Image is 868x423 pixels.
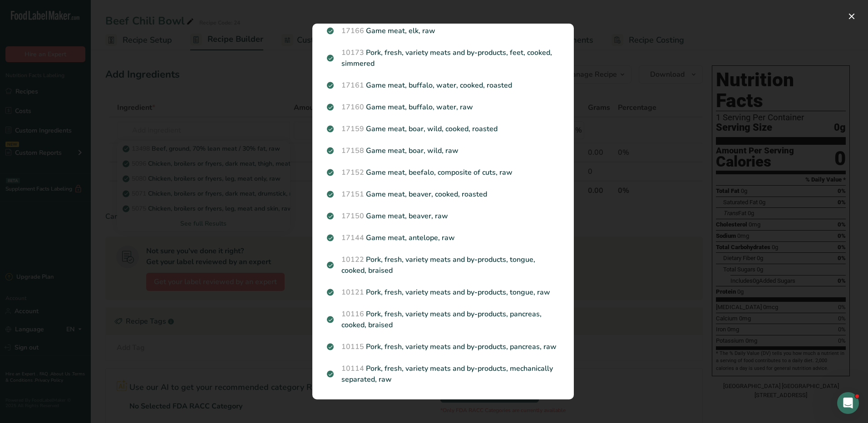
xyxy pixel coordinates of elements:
span: 17160 [341,102,364,112]
p: Game meat, boar, wild, raw [327,145,559,156]
p: Pork, fresh, variety meats and by-products, mechanically separated, raw [327,363,559,385]
span: 10121 [341,287,364,297]
span: 17158 [341,146,364,156]
span: 17161 [341,80,364,90]
span: 10114 [341,364,364,374]
span: 17151 [341,189,364,199]
span: 10115 [341,342,364,352]
p: Pork, fresh, variety meats and by-products, tongue, cooked, braised [327,254,559,276]
span: 17152 [341,167,364,177]
p: Pork, fresh, variety meats and by-products, tongue, raw [327,287,559,298]
p: Game meat, antelope, raw [327,232,559,243]
p: Pork, fresh, variety meats and by-products, feet, cooked, simmered [327,47,559,69]
span: 10122 [341,255,364,265]
p: Game meat, buffalo, water, cooked, roasted [327,80,559,91]
p: Game meat, beaver, cooked, roasted [327,189,559,200]
span: 10116 [341,309,364,319]
span: 17150 [341,211,364,221]
p: Pork, fresh, variety meats and by-products, pancreas, cooked, braised [327,309,559,330]
span: 17166 [341,26,364,36]
p: Game meat, beaver, raw [327,211,559,221]
p: Game meat, beefalo, composite of cuts, raw [327,167,559,178]
p: Game meat, boar, wild, cooked, roasted [327,123,559,134]
p: Game meat, elk, raw [327,25,559,36]
p: Game meat, buffalo, water, raw [327,102,559,113]
p: Pork, fresh, variety meats and by-products, pancreas, raw [327,341,559,352]
span: 17144 [341,233,364,243]
span: 10173 [341,48,364,58]
iframe: Intercom live chat [837,392,859,414]
span: 17159 [341,124,364,134]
